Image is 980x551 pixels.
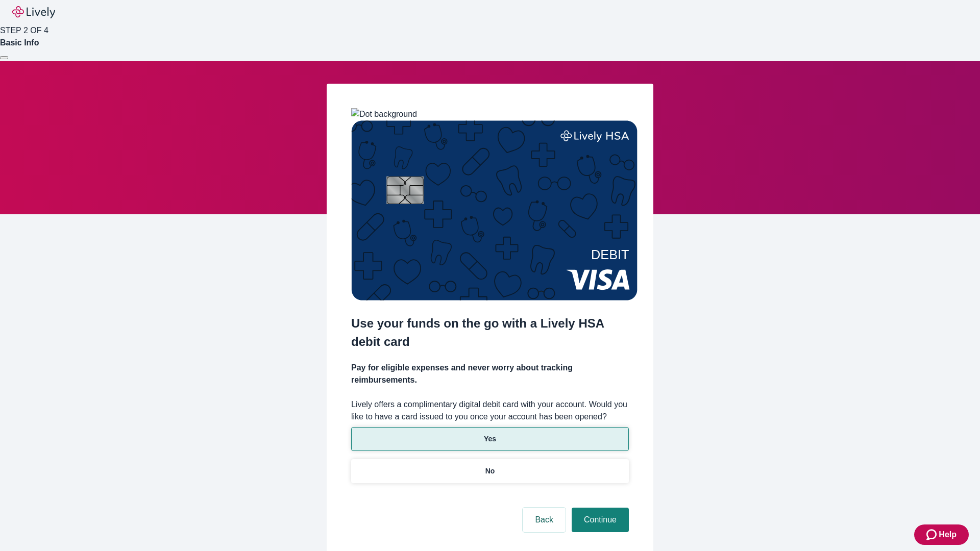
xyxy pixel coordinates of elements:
[926,529,939,541] svg: Zendesk support icon
[351,362,629,386] h4: Pay for eligible expenses and never worry about tracking reimbursements.
[351,427,629,451] button: Yes
[939,529,957,541] span: Help
[523,508,566,532] button: Back
[572,508,629,532] button: Continue
[12,6,55,18] img: Lively
[351,314,629,351] h2: Use your funds on the go with a Lively HSA debit card
[351,120,638,300] img: Debit card
[484,434,496,444] p: Yes
[351,108,417,120] img: Dot background
[914,524,969,545] button: Zendesk support iconHelp
[351,459,629,483] button: No
[485,466,495,477] p: No
[351,398,629,423] label: Lively offers a complimentary digital debit card with your account. Would you like to have a card...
